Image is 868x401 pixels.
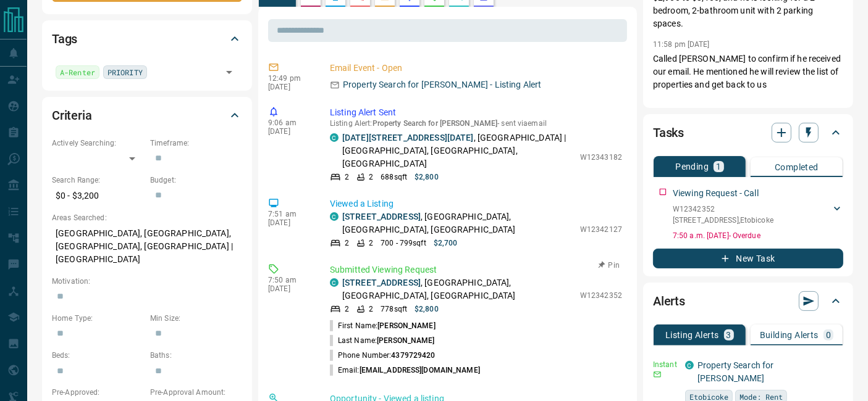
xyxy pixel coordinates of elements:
p: Viewed a Listing [330,197,622,210]
p: 11:58 pm [DATE] [653,40,710,49]
p: 7:51 am [268,210,311,218]
span: [EMAIL_ADDRESS][DOMAIN_NAME] [360,366,480,374]
p: [DATE] [268,127,311,136]
p: Email: [330,365,480,376]
svg: Email [653,370,662,379]
p: W12342352 [580,290,622,301]
p: Min Size: [150,313,242,324]
p: W12342352 [673,204,773,215]
div: condos.ca [330,133,339,142]
div: condos.ca [330,212,339,221]
h2: Criteria [52,105,92,125]
span: Property Search for [PERSON_NAME] [373,119,498,128]
div: Tasks [653,118,843,147]
span: 4379729420 [391,351,435,360]
p: [DATE] [268,218,311,227]
p: Home Type: [52,313,144,324]
p: 688 sqft [381,172,407,183]
p: 2 [369,304,373,315]
p: Baths: [150,350,242,361]
p: Phone Number: [330,350,436,361]
p: 1 [716,162,721,171]
span: PRIORITY [107,66,143,78]
h2: Tasks [653,123,684,143]
span: A-Renter [60,66,95,78]
p: , [GEOGRAPHIC_DATA] | [GEOGRAPHIC_DATA], [GEOGRAPHIC_DATA], [GEOGRAPHIC_DATA] [342,131,574,170]
div: Alerts [653,286,843,316]
p: 3 [727,331,731,339]
span: [PERSON_NAME] [377,321,435,330]
p: Listing Alert Sent [330,106,622,119]
a: [STREET_ADDRESS] [342,212,421,221]
p: Search Range: [52,175,144,186]
p: Pre-Approved: [52,387,144,398]
p: 2 [369,172,373,183]
p: Instant [653,359,678,370]
div: condos.ca [685,361,694,370]
p: 2 [345,304,349,315]
p: Listing Alert : - sent via email [330,119,622,128]
p: 7:50 a.m. [DATE] - Overdue [673,230,843,241]
p: 7:50 am [268,276,311,284]
p: Pending [675,162,709,171]
a: Property Search for [PERSON_NAME] [697,360,774,383]
a: [DATE][STREET_ADDRESS][DATE] [342,133,474,143]
div: W12342352[STREET_ADDRESS],Etobicoke [673,201,843,228]
p: Budget: [150,175,242,186]
p: , [GEOGRAPHIC_DATA], [GEOGRAPHIC_DATA], [GEOGRAPHIC_DATA] [342,276,574,302]
p: [DATE] [268,284,311,293]
p: Motivation: [52,276,242,287]
p: 12:49 pm [268,74,311,83]
p: 9:06 am [268,118,311,127]
p: Last Name: [330,335,435,346]
p: Areas Searched: [52,212,242,223]
p: Viewing Request - Call [673,187,759,200]
h2: Alerts [653,291,685,311]
p: Pre-Approval Amount: [150,387,242,398]
button: New Task [653,249,843,268]
p: , [GEOGRAPHIC_DATA], [GEOGRAPHIC_DATA], [GEOGRAPHIC_DATA] [342,210,574,236]
p: 2 [345,238,349,249]
p: W12342127 [580,224,622,235]
div: condos.ca [330,278,339,287]
p: 700 - 799 sqft [381,238,426,249]
p: Called [PERSON_NAME] to confirm if he received our email. He mentioned he will review the list of... [653,52,843,91]
div: Tags [52,24,242,54]
p: Actively Searching: [52,138,144,149]
p: Listing Alerts [665,331,719,339]
p: Submitted Viewing Request [330,263,622,276]
p: Building Alerts [760,331,819,339]
p: Beds: [52,350,144,361]
p: Timeframe: [150,138,242,149]
p: $2,800 [415,304,439,315]
div: Criteria [52,101,242,130]
button: Pin [591,260,627,271]
button: Open [221,64,238,81]
p: [DATE] [268,83,311,91]
p: W12343182 [580,152,622,163]
span: [PERSON_NAME] [377,336,434,345]
p: [STREET_ADDRESS] , Etobicoke [673,215,773,226]
p: 2 [345,172,349,183]
p: [GEOGRAPHIC_DATA], [GEOGRAPHIC_DATA], [GEOGRAPHIC_DATA], [GEOGRAPHIC_DATA] | [GEOGRAPHIC_DATA] [52,223,242,270]
p: $0 - $3,200 [52,186,144,206]
p: Completed [775,163,819,172]
p: 778 sqft [381,304,407,315]
p: $2,700 [434,238,458,249]
p: 0 [826,331,831,339]
h2: Tags [52,29,77,49]
p: $2,800 [415,172,439,183]
p: Email Event - Open [330,62,622,75]
p: 2 [369,238,373,249]
p: First Name: [330,320,436,331]
p: Property Search for [PERSON_NAME] - Listing Alert [343,78,541,91]
a: [STREET_ADDRESS] [342,278,421,287]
